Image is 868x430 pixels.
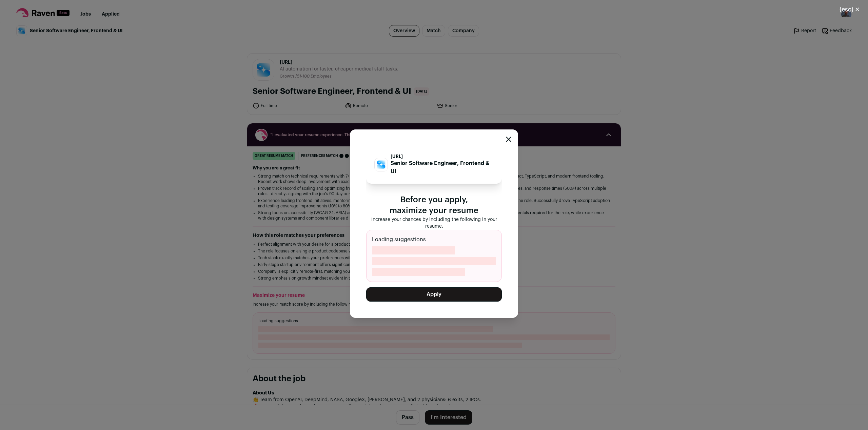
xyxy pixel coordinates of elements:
[831,2,868,17] button: Close modal
[506,137,511,142] button: Close modal
[366,194,502,216] p: Before you apply, maximize your resume
[375,158,388,171] img: caa57462039f8c1b4a3cce447b3363636cfffe04262c0c588d50904429ddd27d.jpg
[366,230,502,282] div: Loading suggestions
[366,287,502,302] button: Apply
[391,154,494,159] p: [URL]
[366,216,502,230] p: Increase your chances by including the following in your resume:
[391,159,494,176] p: Senior Software Engineer, Frontend & UI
